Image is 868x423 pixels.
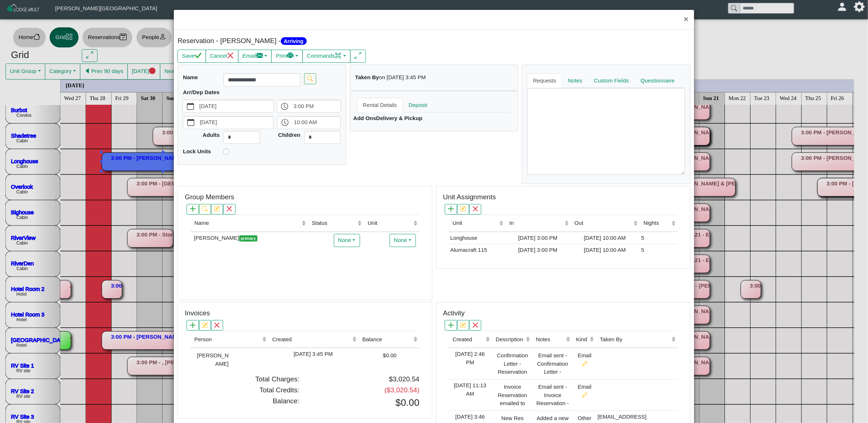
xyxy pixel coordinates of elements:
[448,206,454,212] svg: plus
[312,219,356,227] div: Status
[185,309,210,318] h5: Invoices
[206,50,238,63] button: Cancelx
[494,381,530,409] div: Invoice Reservation emailed to guest
[183,74,198,80] b: Name
[639,232,678,244] td: 5
[277,100,292,112] button: clock
[574,381,594,399] div: Email
[183,116,198,129] button: calendar
[448,232,505,244] td: Longhouse
[304,73,316,84] button: search
[199,320,211,331] button: pencil square
[507,246,569,254] div: [DATE] 3:00 PM
[202,206,208,212] svg: search
[278,132,301,138] b: Children
[185,193,234,201] h5: Group Members
[572,246,638,254] div: [DATE] 10:00 AM
[310,397,420,409] h3: $0.00
[443,309,464,318] h5: Activity
[379,74,426,80] i: on [DATE] 3:45 PM
[453,335,484,344] div: Created
[183,148,211,154] b: Lock Units
[469,320,481,331] button: x
[588,73,635,88] a: Custom Fields
[460,322,466,328] svg: pencil square
[238,50,272,63] button: Emailenvelope fill
[473,322,478,328] svg: x
[443,193,496,201] h5: Unit Assignments
[214,322,220,328] svg: x
[678,10,694,29] button: Close
[574,413,594,423] div: Other
[496,335,524,344] div: Description
[469,204,481,215] button: x
[190,375,299,384] h5: Total Charges:
[390,234,416,247] button: None
[574,219,632,227] div: Out
[362,335,412,344] div: Balance
[600,335,670,344] div: Taken By
[203,132,220,138] b: Adults
[271,50,303,63] button: Printprinter fill
[460,206,466,212] svg: pencil square
[226,206,232,212] svg: x
[310,375,420,384] h5: $3,020.54
[357,98,403,112] a: Rental Details
[272,335,351,344] div: Created
[292,116,340,129] label: 10:00 AM
[278,116,292,129] button: clock
[445,204,457,215] button: plus
[562,73,588,88] a: Notes
[445,320,457,331] button: plus
[223,204,235,215] button: x
[355,74,379,80] b: Taken By
[192,234,306,242] div: [PERSON_NAME]
[177,50,206,63] button: Savecheck
[509,219,563,227] div: In
[582,392,588,398] svg: pencil
[450,350,490,366] div: [DATE] 2:46 PM
[195,52,202,59] svg: check
[190,206,196,212] svg: plus
[635,73,680,88] a: Questionnaire
[183,100,198,112] button: calendar
[187,204,199,215] button: plus
[572,234,638,242] div: [DATE] 10:00 AM
[214,206,220,212] svg: pencil square
[198,100,274,112] label: [DATE]
[335,52,342,59] svg: command
[355,52,362,59] svg: arrows angle expand
[350,50,366,63] button: arrows angle expand
[187,103,194,110] svg: calendar
[270,350,356,358] div: [DATE] 3:45 PM
[190,386,299,395] h5: Total Credits:
[187,320,199,331] button: plus
[494,350,530,377] div: Confirmation Letter - Reservation *** emailed to g
[199,204,211,215] button: search
[211,204,223,215] button: pencil square
[187,119,194,126] svg: calendar
[457,320,469,331] button: pencil square
[292,100,341,112] label: 3:00 PM
[536,335,565,344] div: Notes
[368,219,412,227] div: Unit
[574,350,594,368] div: Email
[360,350,397,360] div: $0.00
[239,235,257,242] span: primary
[457,204,469,215] button: pencil square
[282,119,288,126] svg: clock
[643,219,670,227] div: Nights
[376,115,422,121] b: Delivery & Pickup
[194,219,300,227] div: Name
[534,381,570,409] div: Email sent - Invoice Reservation - [GEOGRAPHIC_DATA] Invoice Reservation
[353,115,376,121] b: Add Ons
[183,89,219,95] b: Arr/Dep Dates
[177,37,432,45] h5: Reservation - [PERSON_NAME] -
[582,361,588,366] svg: pencil
[307,76,313,81] svg: search
[334,234,360,247] button: None
[534,350,570,377] div: Email sent - Confirmation Letter - Reservation *** - Letter sent to guests when they have booked ...
[453,219,498,227] div: Unit
[287,52,294,59] svg: printer fill
[507,234,569,242] div: [DATE] 3:00 PM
